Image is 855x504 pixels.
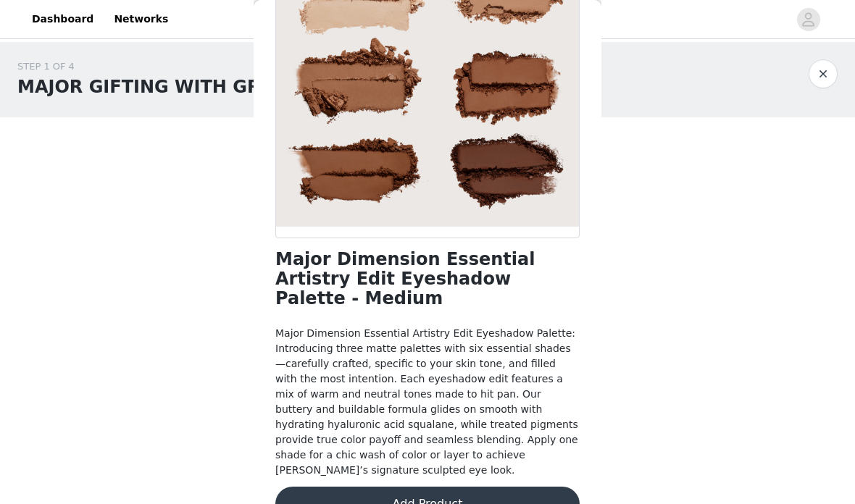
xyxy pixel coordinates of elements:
[275,250,580,308] h1: Major Dimension Essential Artistry Edit Eyeshadow Palette - Medium
[17,59,282,74] div: STEP 1 OF 4
[801,8,815,31] div: avatar
[17,74,282,100] h1: MAJOR GIFTING WITH GRIN
[275,327,578,476] span: Major Dimension Essential Artistry Edit Eyeshadow Palette: Introducing three matte palettes with ...
[105,3,177,35] a: Networks
[23,3,102,35] a: Dashboard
